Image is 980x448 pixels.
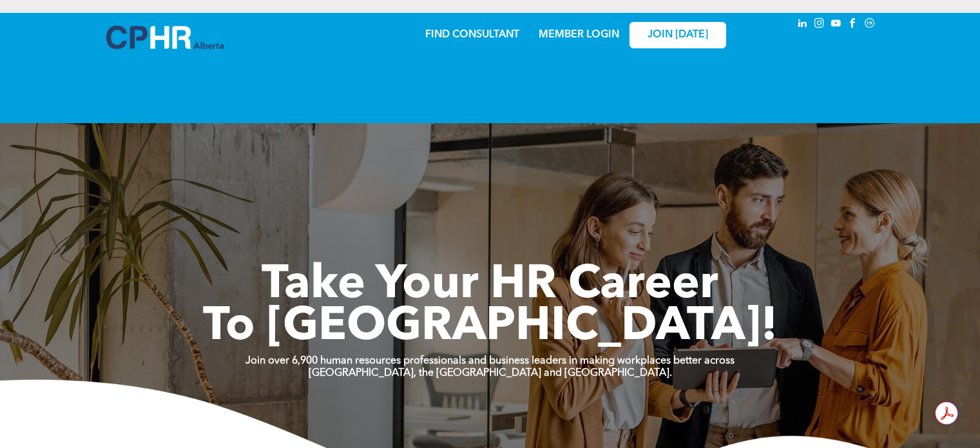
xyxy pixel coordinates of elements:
[106,26,224,49] img: A blue and white logo for cp alberta
[829,16,843,34] a: youtube
[863,16,877,34] a: Social network
[796,16,810,34] a: linkedin
[425,30,519,40] a: FIND CONSULTANT
[309,368,672,378] strong: [GEOGRAPHIC_DATA], the [GEOGRAPHIC_DATA] and [GEOGRAPHIC_DATA].
[846,16,860,34] a: facebook
[629,22,726,48] a: JOIN [DATE]
[812,16,827,34] a: instagram
[245,356,735,366] strong: Join over 6,900 human resources professionals and business leaders in making workplaces better ac...
[262,262,718,309] span: Take Your HR Career
[648,29,708,41] span: JOIN [DATE]
[539,30,619,40] a: MEMBER LOGIN
[203,304,778,351] span: To [GEOGRAPHIC_DATA]!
